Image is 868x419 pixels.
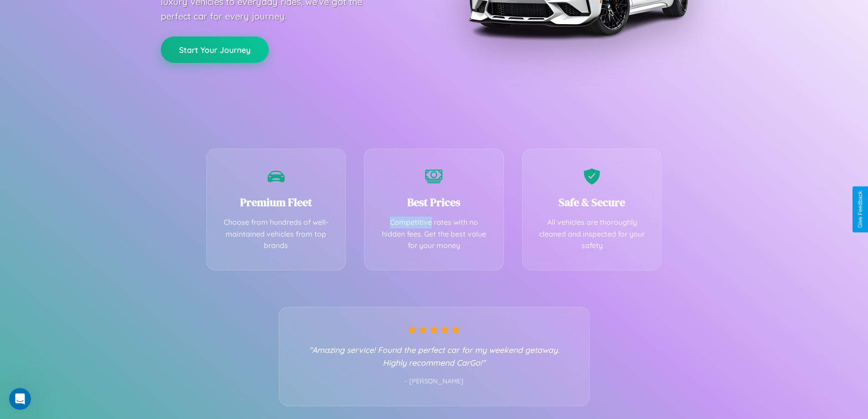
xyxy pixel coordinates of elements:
h3: Best Prices [378,195,490,210]
h3: Safe & Secure [536,195,648,210]
h3: Premium Fleet [221,195,332,210]
p: - [PERSON_NAME] [298,376,571,388]
p: Choose from hundreds of well-maintained vehicles from top brands [221,217,332,252]
iframe: Intercom live chat [9,388,31,410]
p: Competitive rates with no hidden fees. Get the best value for your money [378,217,490,252]
p: "Amazing service! Found the perfect car for my weekend getaway. Highly recommend CarGo!" [298,343,571,369]
div: Give Feedback [857,191,863,228]
button: Start Your Journey [161,36,269,63]
p: All vehicles are thoroughly cleaned and inspected for your safety [536,217,648,252]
